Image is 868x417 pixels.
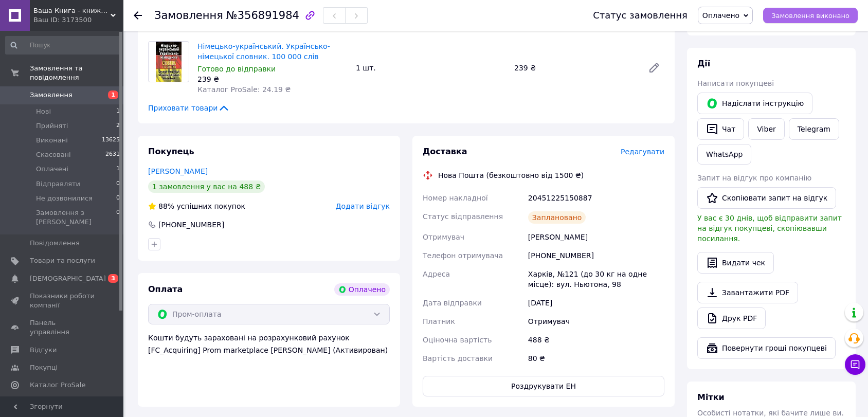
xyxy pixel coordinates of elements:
span: 0 [116,179,120,189]
span: 0 [116,208,120,227]
span: Оплачено [702,11,739,20]
div: 239 ₴ [197,74,348,84]
span: Редагувати [621,148,664,156]
span: Ваша Книга - книжковий інтернет-магазин [33,6,111,15]
div: Ваш ID: 3173500 [33,15,123,25]
span: Виконані [36,136,68,145]
span: Каталог ProSale: 24.19 ₴ [197,85,291,94]
span: Відправляти [36,179,80,189]
span: Адреса [423,270,450,278]
div: Повернутися назад [134,10,142,21]
span: Відгуки [30,346,57,355]
span: 2 [116,121,120,131]
span: Замовлення виконано [771,12,849,20]
span: Прийняті [36,121,68,131]
button: Скопіювати запит на відгук [697,187,836,209]
div: [DATE] [526,294,666,312]
button: Замовлення виконано [763,8,858,23]
div: Харків, №121 (до 30 кг на одне місце): вул. Ньютона, 98 [526,265,666,294]
a: Viber [748,118,784,140]
a: [PERSON_NAME] [148,167,208,175]
span: Вартість доставки [423,354,493,362]
div: 20451225150887 [526,189,666,207]
span: Нові [36,107,51,116]
span: Мітки [697,392,725,402]
div: Заплановано [528,211,586,224]
span: Отримувач [423,233,464,241]
span: Оплачені [36,165,68,174]
span: Оціночна вартість [423,336,492,344]
span: Оплата [148,284,183,294]
input: Пошук [5,36,121,55]
button: Надіслати інструкцію [697,93,812,114]
div: Оплачено [334,283,390,296]
div: Кошти будуть зараховані на розрахунковий рахунок [148,333,390,355]
span: Номер накладної [423,194,488,202]
a: Редагувати [644,58,664,78]
div: 1 шт. [352,61,510,75]
span: Платник [423,317,455,325]
span: Товари та послуги [30,256,95,265]
span: Запит на відгук про компанію [697,174,811,182]
span: Замовлення з [PERSON_NAME] [36,208,116,227]
span: У вас є 30 днів, щоб відправити запит на відгук покупцеві, скопіювавши посилання. [697,214,842,243]
span: Замовлення [30,90,73,100]
div: Статус замовлення [593,10,688,21]
span: 2631 [105,150,120,159]
span: Приховати товари [148,103,230,113]
span: Каталог ProSale [30,380,85,390]
span: 3 [108,274,118,283]
a: Telegram [789,118,839,140]
button: Видати чек [697,252,774,274]
div: 239 ₴ [510,61,640,75]
span: Дії [697,59,710,68]
span: 88% [158,202,174,210]
img: Німецько-український. Українсько-німецької словник. 100 000 слів [156,42,182,82]
span: Замовлення [154,9,223,22]
button: Повернути гроші покупцеві [697,337,836,359]
div: [PERSON_NAME] [526,228,666,246]
a: Друк PDF [697,307,766,329]
span: Повідомлення [30,239,80,248]
a: Завантажити PDF [697,282,798,303]
div: [PHONE_NUMBER] [526,246,666,265]
button: Чат з покупцем [845,354,865,375]
span: Написати покупцеві [697,79,774,87]
span: Доставка [423,147,467,156]
span: Готово до відправки [197,65,276,73]
a: Німецько-український. Українсько-німецької словник. 100 000 слів [197,42,330,61]
span: Покупець [148,147,194,156]
div: 1 замовлення у вас на 488 ₴ [148,180,265,193]
div: 488 ₴ [526,331,666,349]
span: Покупці [30,363,58,372]
span: 0 [116,194,120,203]
span: Додати відгук [336,202,390,210]
span: №356891984 [226,9,299,22]
span: 13625 [102,136,120,145]
span: 1 [116,107,120,116]
button: Роздрукувати ЕН [423,376,664,396]
span: Показники роботи компанії [30,292,95,310]
span: Замовлення та повідомлення [30,64,123,82]
span: Дата відправки [423,299,482,307]
span: Скасовані [36,150,71,159]
div: [FC_Acquiring] Prom marketplace [PERSON_NAME] (Активирован) [148,345,390,355]
div: Отримувач [526,312,666,331]
div: успішних покупок [148,201,245,211]
div: [PHONE_NUMBER] [157,220,225,230]
button: Чат [697,118,744,140]
span: 1 [116,165,120,174]
span: Не дозвонилися [36,194,93,203]
div: Нова Пошта (безкоштовно від 1500 ₴) [436,170,586,180]
span: 1 [108,90,118,99]
div: 80 ₴ [526,349,666,368]
span: Статус відправлення [423,212,503,221]
span: Панель управління [30,318,95,337]
a: WhatsApp [697,144,751,165]
span: Телефон отримувача [423,251,503,260]
span: [DEMOGRAPHIC_DATA] [30,274,106,283]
